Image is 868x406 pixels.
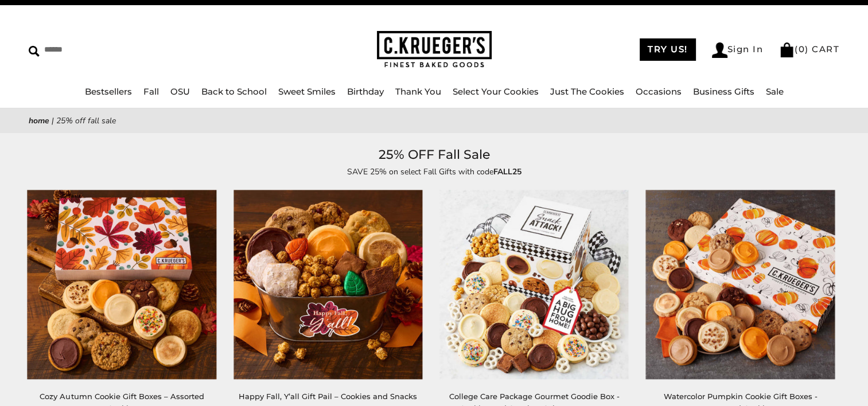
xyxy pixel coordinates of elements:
[550,86,624,97] a: Just The Cookies
[640,38,696,61] a: TRY US!
[693,86,754,97] a: Business Gifts
[377,31,492,68] img: C.KRUEGER'S
[799,44,805,54] span: 0
[347,86,384,97] a: Birthday
[201,86,267,97] a: Back to School
[170,165,698,178] p: SAVE 25% on select Fall Gifts with code
[56,115,116,126] span: 25% OFF Fall Sale
[52,115,54,126] span: |
[170,86,190,97] a: OSU
[636,86,682,97] a: Occasions
[779,44,839,54] a: (0) CART
[646,190,835,379] img: Watercolor Pumpkin Cookie Gift Boxes - Assorted Cookies
[395,86,441,97] a: Thank You
[143,86,159,97] a: Fall
[29,114,839,127] nav: breadcrumbs
[439,190,628,379] img: College Care Package Gourmet Goodie Box - Cookies and Snacks - Select a Message
[712,42,727,58] img: Account
[46,145,822,165] h1: 25% OFF Fall Sale
[29,115,49,126] a: Home
[85,86,132,97] a: Bestsellers
[29,41,221,58] input: Search
[493,166,521,177] strong: FALL25
[29,46,40,57] img: Search
[239,392,417,401] a: Happy Fall, Y’all Gift Pail – Cookies and Snacks
[453,86,539,97] a: Select Your Cookies
[28,190,216,379] img: Cozy Autumn Cookie Gift Boxes – Assorted Cookies
[766,86,784,97] a: Sale
[779,42,795,57] img: Bag
[233,190,422,379] img: Happy Fall, Y’all Gift Pail – Cookies and Snacks
[278,86,336,97] a: Sweet Smiles
[712,42,764,58] a: Sign In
